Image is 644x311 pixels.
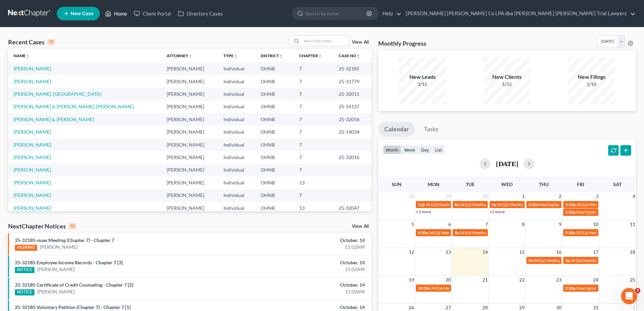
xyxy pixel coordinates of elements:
td: Individual [218,88,255,100]
a: View All [352,224,369,229]
span: 6 [448,220,452,228]
td: [PERSON_NAME] [161,101,218,113]
button: list [432,145,445,154]
td: 25-14034 [333,126,371,138]
a: Tasks [418,122,445,137]
a: [PERSON_NAME] [14,142,51,148]
i: unfold_more [279,54,283,58]
div: HEARING [15,245,37,251]
i: unfold_more [356,54,360,58]
td: [PERSON_NAME] [161,138,218,151]
div: 10 [69,223,76,229]
span: 341(a) Meeting for [PERSON_NAME] [571,258,636,263]
td: 7 [294,62,333,75]
div: NOTICE [15,267,34,273]
span: 2p [565,258,570,263]
a: Directory Cases [174,7,226,20]
span: 9a [492,202,496,207]
span: 21 [482,276,488,284]
td: Individual [218,113,255,126]
td: 25-32185 [333,62,371,75]
a: Attorneyunfold_more [167,53,192,58]
td: 7 [294,151,333,163]
span: 9 [558,220,562,228]
a: 25-32185-maw Meeting (Chapter 7) - Chapter 7 [15,237,114,243]
a: 25-32185 Certificate of Credit Counseling - Chapter 7 [2] [15,282,133,288]
a: [PERSON_NAME] [14,154,51,160]
td: [PERSON_NAME] [161,189,218,202]
td: [PERSON_NAME] [161,126,218,138]
a: [PERSON_NAME] [14,192,51,198]
td: [PERSON_NAME] [161,202,218,214]
td: 25-31779 [333,75,371,88]
td: Individual [218,202,255,214]
span: Tue [466,181,475,187]
td: 25-14137 [333,101,371,113]
span: Hearing for [PERSON_NAME] [576,286,629,291]
span: 12p [418,202,425,207]
div: October, 14 [253,259,365,266]
span: 10:30a [418,286,430,291]
span: 341(a) Meeting of Creditors for [PERSON_NAME] & [PERSON_NAME] [460,230,583,235]
td: 7 [294,101,333,113]
span: 341(a) Meeting of Creditors for [PERSON_NAME] [497,202,584,207]
a: [PERSON_NAME] & [PERSON_NAME] [14,116,94,122]
td: 7 [294,189,333,202]
span: Fri [577,181,584,187]
button: day [418,145,432,154]
div: New Leads [399,73,446,81]
span: 16 [555,248,562,256]
div: 11:02AM [253,288,365,295]
a: [PERSON_NAME], [GEOGRAPHIC_DATA] [14,91,101,97]
td: Individual [218,101,255,113]
a: [PERSON_NAME] [40,244,77,250]
span: 23 [555,276,562,284]
td: [PERSON_NAME] [161,151,218,163]
td: OHNB [255,164,294,176]
a: [PERSON_NAME] [14,205,51,211]
span: Sun [392,181,402,187]
td: 13 [294,202,333,214]
span: 9:30a [418,230,428,235]
div: 15 [47,39,55,45]
input: Search by name... [302,36,349,46]
td: OHNB [255,88,294,100]
span: 17 [592,248,599,256]
div: October, 14 [253,237,365,244]
td: 7 [294,126,333,138]
a: Calendar [378,122,415,137]
td: OHNB [255,138,294,151]
span: 4 [632,192,636,200]
span: 341(a) Meeting of Creditors for [PERSON_NAME] [426,202,513,207]
td: Individual [218,62,255,75]
button: week [401,145,418,154]
span: 9:30a [528,202,539,207]
span: 2:30p [565,202,576,207]
i: unfold_more [26,54,30,58]
span: 22 [519,276,525,284]
span: 14 [482,248,488,256]
td: OHNB [255,101,294,113]
td: OHNB [255,151,294,163]
td: 13 [294,176,333,189]
a: [PERSON_NAME] [14,180,51,185]
td: 7 [294,75,333,88]
a: 25-32185 Voluntary Petition (Chapter 7) - Chapter 7 [1] [15,304,130,310]
i: unfold_more [318,54,322,58]
span: 24 [592,276,599,284]
a: [PERSON_NAME] [PERSON_NAME] Co LPA dba [PERSON_NAME] [PERSON_NAME] Trial Lawyers [402,7,636,20]
input: Search by name... [306,7,367,20]
td: Individual [218,189,255,202]
td: [PERSON_NAME] [161,88,218,100]
i: unfold_more [188,54,192,58]
td: 7 [294,164,333,176]
div: 1/15 [483,81,531,88]
span: 18 [629,248,636,256]
span: 20 [445,276,452,284]
a: Client Portal [130,7,174,20]
a: [PERSON_NAME] [14,66,51,71]
span: 3 [595,192,599,200]
div: New Filings [568,73,615,81]
a: Chapterunfold_more [299,53,322,58]
td: OHNB [255,113,294,126]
